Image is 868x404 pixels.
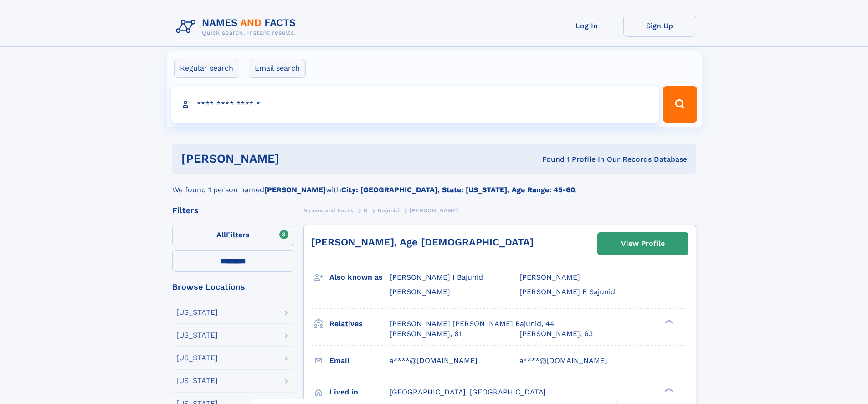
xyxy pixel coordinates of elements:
b: [PERSON_NAME] [264,185,326,194]
div: ❯ [663,387,673,393]
a: View Profile [598,233,688,255]
button: Search Button [663,86,697,123]
div: [US_STATE] [176,332,218,339]
img: Logo Names and Facts [172,15,303,39]
div: ❯ [663,318,673,324]
label: Regular search [174,59,239,78]
b: City: [GEOGRAPHIC_DATA], State: [US_STATE], Age Range: 45-60 [341,185,575,194]
span: [PERSON_NAME] [519,273,580,281]
span: [GEOGRAPHIC_DATA], [GEOGRAPHIC_DATA] [390,388,546,396]
a: [PERSON_NAME], 63 [519,329,593,339]
input: search input [171,86,659,123]
a: Log In [550,15,623,37]
span: All [216,230,226,239]
div: [US_STATE] [176,354,218,362]
div: [US_STATE] [176,309,218,316]
span: [PERSON_NAME] F Sajunid [519,287,615,296]
div: View Profile [621,233,665,254]
span: [PERSON_NAME] I Bajunid [390,273,483,281]
h3: Email [329,353,390,368]
span: B [364,207,368,214]
a: Sign Up [623,15,696,37]
label: Filters [172,225,294,246]
div: [US_STATE] [176,377,218,384]
a: [PERSON_NAME] [PERSON_NAME] Bajunid, 44 [390,319,555,329]
div: We found 1 person named with . [172,174,696,195]
h3: Relatives [329,316,390,332]
a: [PERSON_NAME], 81 [390,329,462,339]
span: [PERSON_NAME] [390,287,450,296]
div: Browse Locations [172,283,294,291]
label: Email search [249,59,306,78]
div: Filters [172,206,294,215]
a: Bajunid [378,205,399,216]
a: [PERSON_NAME], Age [DEMOGRAPHIC_DATA] [311,236,534,248]
h1: [PERSON_NAME] [181,153,411,164]
h3: Lived in [329,384,390,400]
a: Names and Facts [303,205,354,216]
span: Bajunid [378,207,399,214]
a: B [364,205,368,216]
span: [PERSON_NAME] [410,207,458,214]
div: Found 1 Profile In Our Records Database [411,154,687,164]
h3: Also known as [329,270,390,285]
